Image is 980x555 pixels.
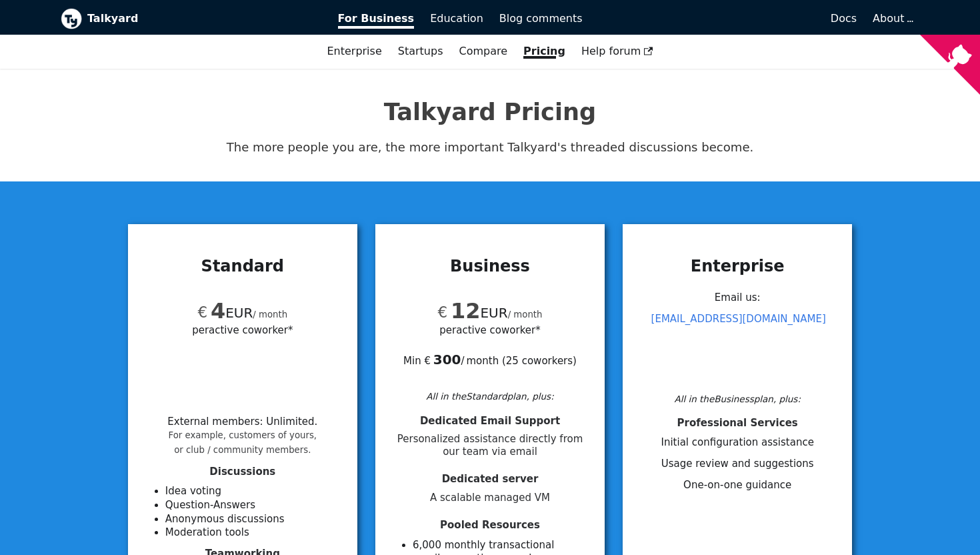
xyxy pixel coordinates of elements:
li: Moderation tools [165,526,341,540]
a: [EMAIL_ADDRESS][DOMAIN_NAME] [651,313,826,325]
h4: Professional Services [639,417,836,430]
span: 4 [211,298,225,324]
span: Blog comments [499,12,583,25]
span: Dedicated Email Support [420,415,560,427]
div: All in the Standard plan, plus: [391,389,589,404]
h4: Discussions [144,466,341,478]
h1: Talkyard Pricing [61,97,919,127]
li: Anonymous discussions [165,512,341,526]
span: Docs [831,12,857,25]
span: A scalable managed VM [391,492,589,504]
span: Help forum [581,45,653,57]
a: Help forum [573,40,661,63]
a: Compare [459,45,507,57]
h3: Standard [144,256,341,276]
a: Pricing [515,40,573,63]
span: EUR [197,305,253,321]
h3: Enterprise [639,256,836,276]
a: Enterprise [319,40,389,63]
a: Startups [390,40,451,63]
p: The more people you are, the more important Talkyard's threaded discussions become. [61,137,919,157]
small: / month [253,310,287,320]
b: Talkyard [87,10,319,27]
img: Talkyard logo [61,8,82,29]
small: / month [508,310,543,320]
li: External members : Unlimited . [167,416,317,456]
span: Personalized assistance directly from our team via email [391,433,589,458]
span: Dedicated server [442,473,539,485]
li: Idea voting [165,484,341,498]
div: All in the Business plan, plus: [639,392,836,406]
span: Education [430,12,483,25]
span: EUR [437,305,507,321]
li: Question-Answers [165,498,341,512]
a: About [873,12,911,25]
a: Docs [591,7,865,30]
div: Min € / month ( 25 coworkers ) [391,338,589,368]
b: 300 [433,352,461,368]
h4: Pooled Resources [391,519,589,532]
li: One-on-one guidance [639,478,836,492]
li: Initial configuration assistance [639,436,836,450]
span: 12 [451,298,481,324]
span: € [197,304,207,321]
a: For Business [330,7,423,30]
a: Talkyard logoTalkyard [61,8,319,29]
span: For Business [338,12,415,29]
span: per active coworker* [192,322,293,338]
span: € [437,304,447,321]
a: Education [422,7,491,30]
span: per active coworker* [439,322,540,338]
h3: Business [391,256,589,276]
small: For example, customers of yours, or club / community members. [169,430,317,455]
li: Usage review and suggestions [639,457,836,471]
a: Blog comments [491,7,591,30]
div: Email us: [639,287,836,388]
